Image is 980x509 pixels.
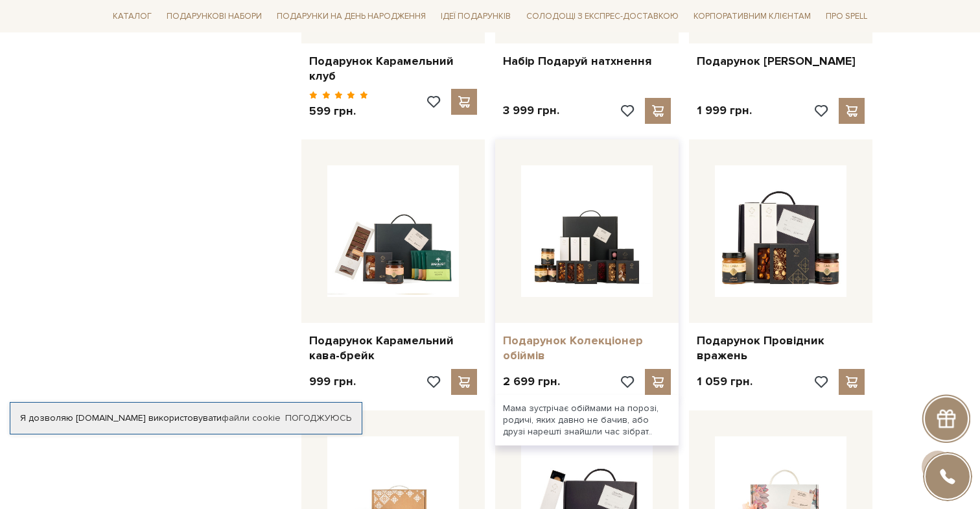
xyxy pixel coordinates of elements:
[309,104,368,119] p: 599 грн.
[688,5,816,27] a: Корпоративним клієнтам
[309,54,477,84] a: Подарунок Карамельний клуб
[10,412,362,424] div: Я дозволяю [DOMAIN_NAME] використовувати
[222,412,281,423] a: файли cookie
[521,5,684,27] a: Солодощі з експрес-доставкою
[309,333,477,364] a: Подарунок Карамельний кава-брейк
[161,6,267,27] span: Подарункові набори
[697,333,865,364] a: Подарунок Провідник вражень
[503,333,671,364] a: Подарунок Колекціонер обіймів
[309,374,356,389] p: 999 грн.
[821,6,872,27] span: Про Spell
[436,6,516,27] span: Ідеї подарунків
[503,374,560,389] p: 2 699 грн.
[495,395,679,446] div: Мама зустрічає обіймами на порозі, родичі, яких давно не бачив, або друзі нарешті знайшли час зіб...
[108,6,157,27] span: Каталог
[697,374,752,389] p: 1 059 грн.
[697,54,865,69] a: Подарунок [PERSON_NAME]
[503,54,671,69] a: Набір Подаруй натхнення
[503,103,559,118] p: 3 999 грн.
[285,412,351,424] a: Погоджуюсь
[697,103,752,118] p: 1 999 грн.
[272,6,431,27] span: Подарунки на День народження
